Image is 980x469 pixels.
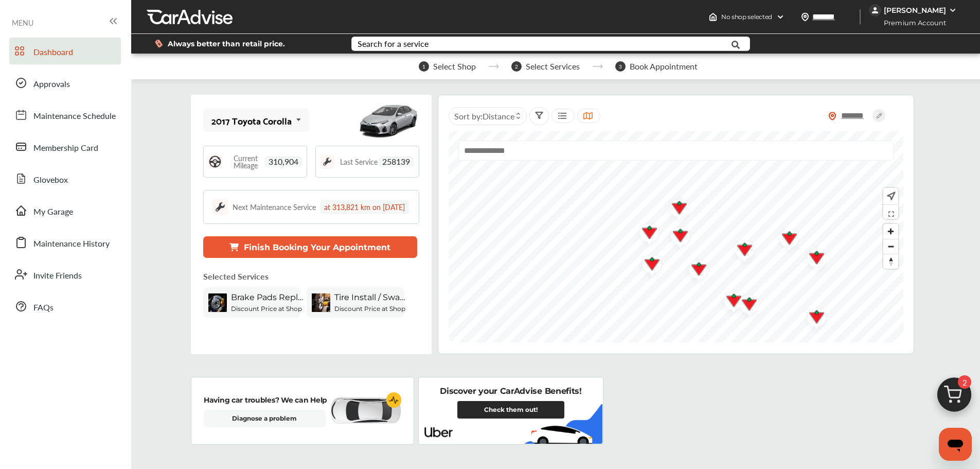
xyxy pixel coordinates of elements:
[9,38,121,64] a: Dashboard
[264,156,302,167] span: 310,904
[33,173,68,187] span: Glovebox
[772,224,799,255] img: logo-canadian-tire.png
[233,202,316,212] div: Next Maintenance Service
[682,255,709,286] img: logo-canadian-tire.png
[211,115,292,126] div: 2017 Toyota Corolla
[632,218,658,249] div: Map marker
[682,255,707,286] div: Map marker
[33,46,73,59] span: Dashboard
[949,6,957,14] img: WGsFRI8htEPBVLJbROoPRyZpYNWhNONpIPPETTm6eUC0GeLEiAAAAAElFTkSuQmCC
[231,305,302,312] b: Discount Price at Shop
[748,337,774,368] div: Map marker
[511,61,522,72] span: 2
[334,305,405,312] b: Discount Price at Shop
[9,229,121,256] a: Maintenance History
[662,194,688,224] div: Map marker
[33,301,54,315] span: FAQs
[340,158,378,165] span: Last Service
[378,156,414,167] span: 258139
[799,244,827,274] img: logo-canadian-tire.png
[732,290,759,321] img: logo-canadian-tire.png
[709,13,717,21] img: header-home-logo.8d720a4f.svg
[748,337,775,368] img: logo-canadian-tire.png
[320,154,334,169] img: maintenance_logo
[457,401,564,419] a: Check them out!
[227,154,264,169] span: Current Mileage
[208,293,227,312] img: brake-pads-replacement-thumb.jpg
[329,397,401,425] img: diagnose-vehicle.c84bcb0a.svg
[168,40,285,47] span: Always better than retail price.
[870,18,954,28] span: Premium Account
[212,199,228,215] img: maintenance_logo
[488,64,499,68] img: stepper-arrow.e24c07c6.svg
[33,78,70,91] span: Approvals
[883,239,898,254] span: Zoom out
[635,250,662,281] img: logo-canadian-tire.png
[320,200,409,214] div: at 313,821 km on [DATE]
[772,224,798,255] div: Map marker
[9,70,121,96] a: Approvals
[776,13,785,21] img: header-down-arrow.9dd2ce7d.svg
[33,142,98,155] span: Membership Card
[9,197,121,224] a: My Garage
[483,110,514,122] span: Distance
[592,64,603,68] img: stepper-arrow.e24c07c6.svg
[526,62,580,71] span: Select Services
[883,224,898,239] button: Zoom in
[717,286,742,317] div: Map marker
[883,254,898,269] button: Reset bearing to north
[520,404,602,444] img: uber-vehicle.2721b44f.svg
[386,392,402,408] img: cardiogram-logo.18e20815.svg
[883,239,898,254] button: Zoom out
[33,205,73,219] span: My Garage
[939,428,972,461] iframe: Button to launch messaging window
[860,9,861,25] img: header-divider.bc55588e.svg
[615,61,626,72] span: 3
[930,373,979,422] img: cart_icon.3d0951e8.svg
[155,39,163,48] img: dollor_label_vector.a70140d1.svg
[9,293,121,320] a: FAQs
[801,13,809,21] img: location_vector.a44bc228.svg
[33,110,116,123] span: Maintenance Schedule
[312,293,330,312] img: tire-install-swap-tires-thumb.jpg
[9,165,121,192] a: Glovebox
[203,270,269,282] p: Selected Services
[9,101,121,128] a: Maintenance Schedule
[662,194,689,224] img: logo-canadian-tire.png
[663,221,690,252] img: logo-canadian-tire.png
[884,6,946,15] div: [PERSON_NAME]
[449,131,904,342] canvas: Map
[717,286,744,317] img: logo-canadian-tire.png
[9,133,121,160] a: Membership Card
[424,424,453,441] img: uber-logo.8ea76b89.svg
[828,112,836,120] img: location_vector_orange.38f05af8.svg
[869,4,881,16] img: jVpblrzwTbfkPYzPPzSLxeg0AAAAASUVORK5CYII=
[358,40,429,48] div: Search for a service
[12,19,33,27] span: MENU
[958,375,971,389] span: 2
[204,410,326,427] a: Diagnose a problem
[231,292,303,302] span: Brake Pads Replacement - Front
[732,290,758,321] div: Map marker
[433,62,476,71] span: Select Shop
[721,13,772,21] span: No shop selected
[358,97,419,144] img: mobile_11477_st0640_046.jpg
[635,250,661,281] div: Map marker
[632,218,660,249] img: logo-canadian-tire.png
[208,154,222,169] img: steering_logo
[727,235,755,266] img: logo-canadian-tire.png
[663,221,689,252] div: Map marker
[454,110,514,122] span: Sort by :
[727,235,753,266] div: Map marker
[799,303,827,334] img: logo-canadian-tire.png
[630,62,698,71] span: Book Appointment
[33,237,110,251] span: Maintenance History
[885,190,896,202] img: recenter.ce011a49.svg
[9,261,121,288] a: Invite Friends
[334,292,406,302] span: Tire Install / Swap Tires
[203,236,417,258] button: Finish Booking Your Appointment
[883,254,898,269] span: Reset bearing to north
[799,244,825,274] div: Map marker
[440,386,581,397] p: Discover your CarAdvise Benefits!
